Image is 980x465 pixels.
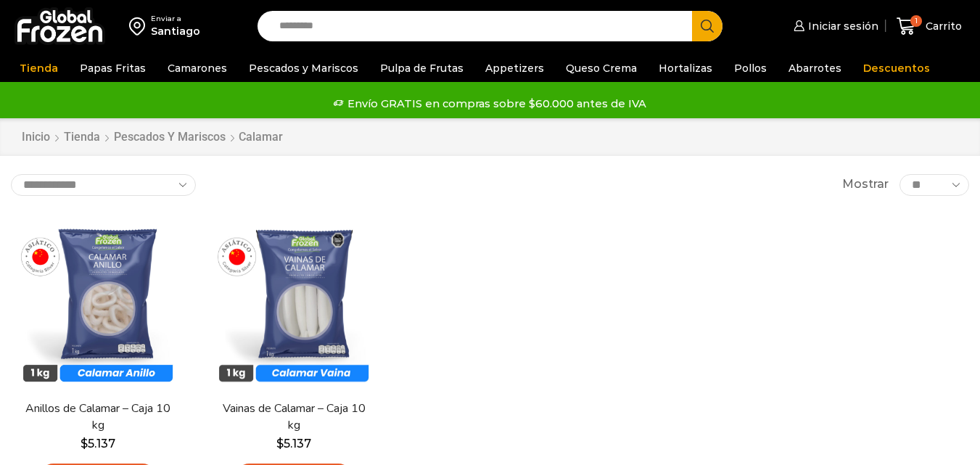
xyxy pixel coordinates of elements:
a: Hortalizas [651,54,720,82]
a: Descuentos [856,54,937,82]
span: 1 [910,15,922,27]
a: Camarones [160,54,234,82]
a: 1 Carrito [893,9,965,44]
a: Pulpa de Frutas [373,54,471,82]
select: Pedido de la tienda [11,174,196,196]
div: Enviar a [151,14,200,24]
a: Vainas de Calamar – Caja 10 kg [215,400,372,434]
span: $ [81,437,88,450]
h1: Calamar [239,130,283,144]
nav: Breadcrumb [21,129,283,146]
a: Pollos [727,54,774,82]
a: Tienda [63,129,101,146]
a: Iniciar sesión [790,12,878,41]
a: Pescados y Mariscos [113,129,226,146]
a: Queso Crema [559,54,644,82]
a: Papas Fritas [73,54,153,82]
a: Inicio [21,129,51,146]
span: $ [276,437,284,450]
span: Mostrar [842,176,889,193]
a: Tienda [12,54,65,82]
div: Santiago [151,24,200,38]
a: Pescados y Mariscos [242,54,366,82]
span: Iniciar sesión [804,19,878,33]
a: Abarrotes [781,54,849,82]
a: Anillos de Calamar – Caja 10 kg [20,400,176,434]
img: address-field-icon.svg [129,14,151,38]
button: Search button [692,11,722,41]
bdi: 5.137 [276,437,311,450]
a: Appetizers [478,54,551,82]
bdi: 5.137 [81,437,115,450]
span: Carrito [922,19,962,33]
